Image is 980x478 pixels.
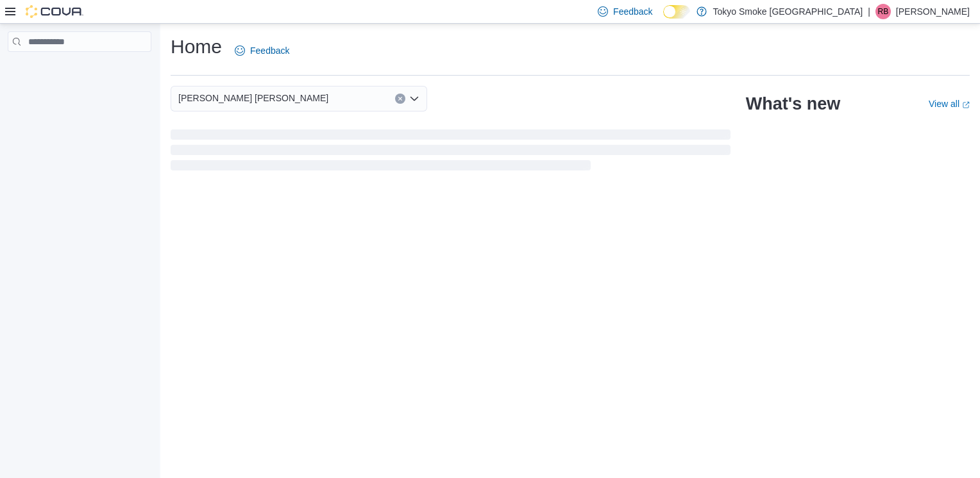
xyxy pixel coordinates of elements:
span: Feedback [250,44,289,57]
p: | [868,4,870,19]
a: Feedback [230,38,294,63]
button: Clear input [395,94,405,104]
nav: Complex example [8,54,151,85]
a: View allExternal link [929,99,970,109]
span: Loading [171,132,731,173]
button: Open list of options [409,94,419,104]
h1: Home [171,34,222,60]
h2: What's new [746,94,840,114]
p: [PERSON_NAME] [896,4,970,19]
img: Cova [26,5,83,18]
span: [PERSON_NAME] [PERSON_NAME] [178,90,328,106]
span: Feedback [613,5,652,18]
p: Tokyo Smoke [GEOGRAPHIC_DATA] [713,4,863,19]
div: Rachael Butz [875,4,891,19]
span: RB [878,4,889,19]
input: Dark Mode [663,5,690,19]
svg: External link [962,101,970,109]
